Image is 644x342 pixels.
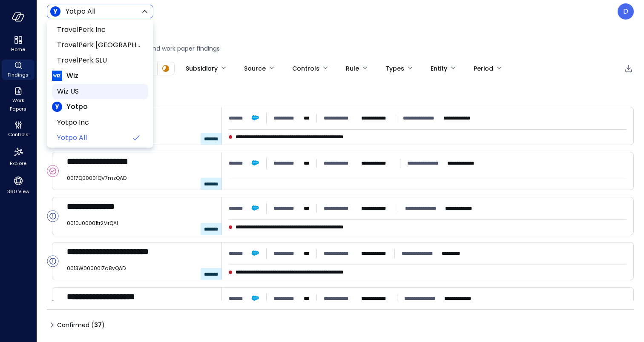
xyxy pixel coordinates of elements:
[57,25,141,35] span: TravelPerk Inc
[57,86,141,97] span: Wiz US
[52,22,148,37] li: TravelPerk Inc
[66,71,78,81] span: Wiz
[57,55,141,66] span: TravelPerk SLU
[52,84,148,99] li: Wiz US
[52,130,148,145] li: Yotpo All
[52,37,148,53] li: TravelPerk UK
[57,40,141,50] span: TravelPerk [GEOGRAPHIC_DATA]
[52,53,148,68] li: TravelPerk SLU
[57,117,141,128] span: Yotpo Inc
[66,102,88,112] span: Yotpo
[52,71,62,81] img: Wiz
[52,115,148,130] li: Yotpo Inc
[57,133,128,143] span: Yotpo All
[52,102,62,112] img: Yotpo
